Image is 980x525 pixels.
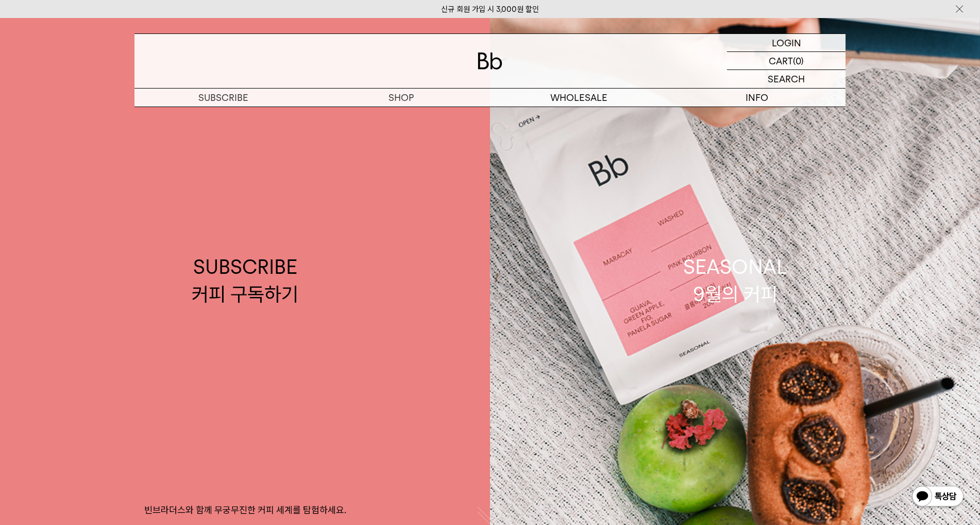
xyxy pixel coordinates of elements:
p: CART [769,52,793,69]
a: SHOP [312,89,490,107]
div: SEASONAL 9월의 커피 [683,253,787,308]
p: SEARCH [768,70,805,88]
a: CART (0) [727,52,846,70]
a: SUBSCRIBE [134,89,312,107]
a: 신규 회원 가입 시 3,000원 할인 [441,5,539,14]
p: WHOLESALE [490,89,668,107]
p: INFO [668,89,846,107]
p: LOGIN [772,34,801,51]
a: LOGIN [727,34,846,52]
div: SUBSCRIBE 커피 구독하기 [192,253,298,308]
p: (0) [793,52,804,69]
img: 로고 [478,52,502,69]
img: 카카오톡 채널 1:1 채팅 버튼 [911,485,965,510]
